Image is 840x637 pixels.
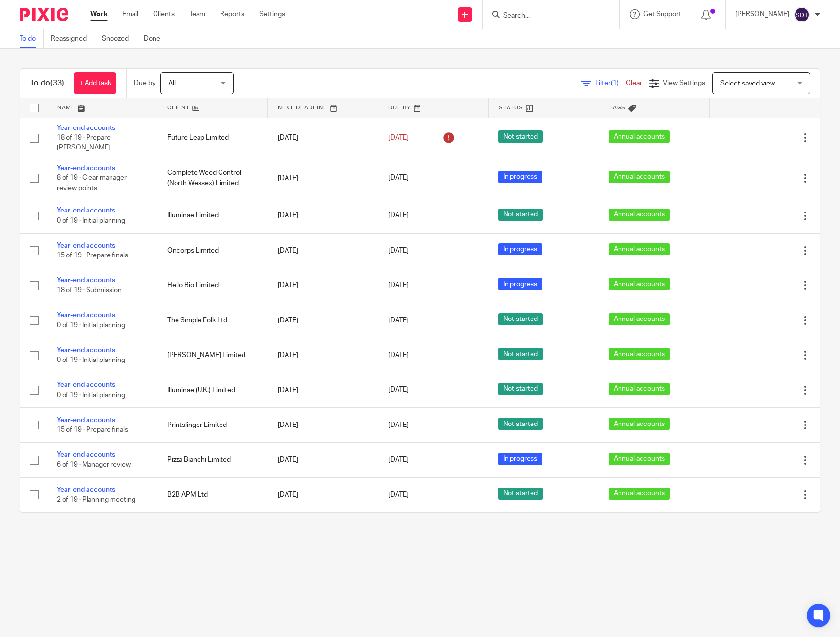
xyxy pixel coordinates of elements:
span: [DATE] [388,247,409,254]
input: Search [502,12,590,21]
span: All [168,80,176,87]
a: + Add task [74,72,116,94]
span: 0 of 19 · Initial planning [57,392,125,399]
td: [DATE] [268,373,378,407]
td: Printslinger Limited [157,407,268,442]
td: The Simple Folk Ltd [157,303,268,338]
a: Year-end accounts [57,242,115,249]
span: 0 of 19 · Initial planning [57,217,125,224]
td: Oncorps Limited [157,233,268,268]
span: Select saved view [720,80,775,87]
a: Email [122,9,138,19]
span: Not started [498,488,543,500]
span: Not started [498,130,543,143]
span: Not started [498,209,543,221]
span: 18 of 19 · Prepare [PERSON_NAME] [57,134,111,151]
span: [DATE] [388,387,409,394]
img: Pixie [20,8,68,21]
a: Snoozed [102,29,136,48]
a: Reassigned [51,29,94,48]
span: Not started [498,418,543,430]
span: Annual accounts [609,453,670,465]
span: Annual accounts [609,243,670,255]
td: [DATE] [268,407,378,442]
td: Complete Weed Control (North Wessex) Limited [157,158,268,198]
span: 6 of 19 · Manager review [57,462,131,468]
span: [DATE] [388,317,409,324]
span: In progress [498,171,542,183]
p: Due by [134,78,155,88]
a: Year-end accounts [57,347,115,354]
span: (1) [611,80,619,86]
span: 0 of 19 · Initial planning [57,322,125,329]
a: Year-end accounts [57,487,115,493]
a: Year-end accounts [57,451,115,458]
td: [DATE] [268,198,378,233]
a: Work [90,9,108,19]
td: [PERSON_NAME] Limited [157,338,268,373]
a: Clear [626,80,642,86]
td: [DATE] [268,443,378,477]
td: [DATE] [268,477,378,512]
a: Year-end accounts [57,312,115,318]
td: [DATE] [268,158,378,198]
span: 15 of 19 · Prepare finals [57,426,128,433]
span: [DATE] [388,457,409,464]
td: Future Leap Limited [157,118,268,158]
span: [DATE] [388,282,409,289]
span: 18 of 19 · Submission [57,287,122,294]
td: [DATE] [268,338,378,373]
a: Team [189,9,205,19]
span: Not started [498,348,543,360]
span: Annual accounts [609,171,670,183]
td: [DATE] [268,233,378,268]
span: 15 of 19 · Prepare finals [57,252,128,259]
a: Year-end accounts [57,165,115,171]
td: Hello Bio Limited [157,268,268,303]
a: Done [144,29,168,48]
span: Annual accounts [609,209,670,221]
a: Year-end accounts [57,207,115,214]
span: Annual accounts [609,313,670,325]
a: Clients [153,9,175,19]
span: 0 of 19 · Initial planning [57,357,125,363]
td: Illuminae (U.K.) Limited [157,373,268,407]
td: [DATE] [268,303,378,338]
img: svg%3E [794,7,810,22]
a: Year-end accounts [57,277,115,284]
span: View Settings [663,80,705,86]
td: B2B APM Ltd [157,477,268,512]
td: [DATE] [268,118,378,158]
span: In progress [498,243,542,255]
span: Filter [595,80,626,86]
span: Not started [498,313,543,325]
span: [DATE] [388,422,409,428]
span: (33) [50,79,64,87]
span: [DATE] [388,212,409,219]
span: [DATE] [388,175,409,182]
a: Reports [220,9,244,19]
span: Annual accounts [609,348,670,360]
span: 8 of 19 · Clear manager review points [57,175,127,192]
p: [PERSON_NAME] [735,9,789,19]
span: [DATE] [388,352,409,359]
span: In progress [498,453,542,465]
h1: To do [30,78,64,88]
span: Annual accounts [609,383,670,395]
span: [DATE] [388,134,409,141]
a: Year-end accounts [57,417,115,424]
a: Year-end accounts [57,125,115,131]
a: Year-end accounts [57,382,115,388]
span: Annual accounts [609,130,670,143]
span: Tags [609,105,626,110]
span: Get Support [643,11,681,18]
span: Annual accounts [609,418,670,430]
span: [DATE] [388,491,409,498]
a: To do [20,29,44,48]
span: 2 of 19 · Planning meeting [57,496,135,503]
span: Annual accounts [609,278,670,290]
a: Settings [259,9,285,19]
span: Annual accounts [609,488,670,500]
td: Illuminae Limited [157,198,268,233]
td: Pizza Bianchi Limited [157,443,268,477]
